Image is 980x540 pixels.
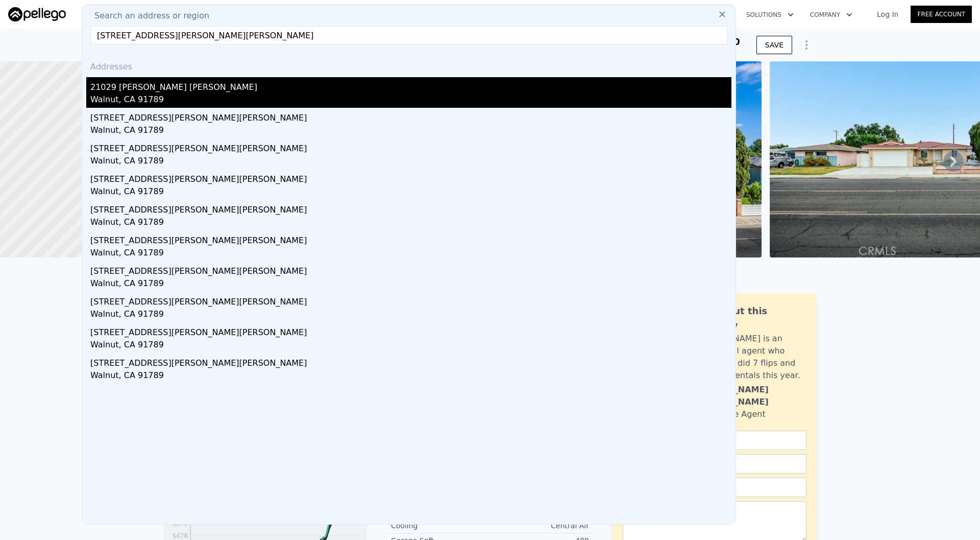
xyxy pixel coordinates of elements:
[796,35,817,55] button: Show Options
[90,322,731,339] div: [STREET_ADDRESS][PERSON_NAME][PERSON_NAME]
[391,521,490,531] div: Cooling
[90,124,731,138] div: Walnut, CA 91789
[490,521,589,531] div: Central Air
[90,216,731,230] div: Walnut, CA 91789
[802,6,861,24] button: Company
[90,292,731,308] div: [STREET_ADDRESS][PERSON_NAME][PERSON_NAME]
[693,384,806,408] div: [PERSON_NAME] [PERSON_NAME]
[90,308,731,322] div: Walnut, CA 91789
[911,6,972,23] a: Free Account
[693,304,806,333] div: Ask about this property
[738,6,802,24] button: Solutions
[90,200,731,216] div: [STREET_ADDRESS][PERSON_NAME][PERSON_NAME]
[90,339,731,353] div: Walnut, CA 91789
[90,369,731,384] div: Walnut, CA 91789
[90,353,731,369] div: [STREET_ADDRESS][PERSON_NAME][PERSON_NAME]
[90,138,731,155] div: [STREET_ADDRESS][PERSON_NAME][PERSON_NAME]
[90,261,731,277] div: [STREET_ADDRESS][PERSON_NAME][PERSON_NAME]
[172,520,188,527] tspan: $548
[86,10,209,22] span: Search an address or region
[865,9,911,19] a: Log In
[8,7,66,21] img: Pellego
[90,26,727,44] input: Enter an address, city, region, neighborhood or zip code
[756,36,792,54] button: SAVE
[90,277,731,292] div: Walnut, CA 91789
[90,169,731,185] div: [STREET_ADDRESS][PERSON_NAME][PERSON_NAME]
[90,108,731,124] div: [STREET_ADDRESS][PERSON_NAME][PERSON_NAME]
[90,93,731,108] div: Walnut, CA 91789
[86,53,731,77] div: Addresses
[693,333,806,382] div: [PERSON_NAME] is an active local agent who personally did 7 flips and bought 3 rentals this year.
[90,185,731,200] div: Walnut, CA 91789
[90,247,731,261] div: Walnut, CA 91789
[90,230,731,247] div: [STREET_ADDRESS][PERSON_NAME][PERSON_NAME]
[90,155,731,169] div: Walnut, CA 91789
[90,77,731,93] div: 21029 [PERSON_NAME] [PERSON_NAME]
[172,532,188,539] tspan: $478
